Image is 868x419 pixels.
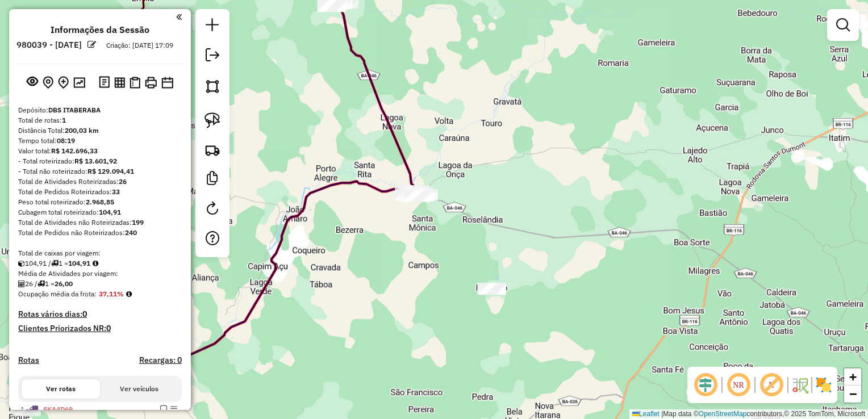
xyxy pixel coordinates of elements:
[18,248,182,258] div: Total de caixas por viagem:
[205,78,220,94] img: Selecionar atividades - polígono
[18,187,182,197] div: Total de Pedidos Roteirizados:
[201,167,224,192] a: Criar modelo
[18,105,182,115] div: Depósito:
[93,260,98,267] i: Meta Caixas/viagem: 1,00 Diferença: 103,91
[18,156,182,166] div: - Total roteirizado:
[692,371,719,399] span: Ocultar deslocamento
[403,190,432,202] div: Atividade não roteirizada - QUISQUI DA ELY (IAC
[18,146,182,156] div: Valor total:
[24,73,40,91] button: Exibir sessão original
[317,1,345,12] div: Atividade não roteirizada - BOX 38 FEIRA NOVA T
[18,228,182,238] div: Total de Pedidos não Roteirizados:
[18,269,182,279] div: Média de Atividades por viagem:
[65,126,99,135] strong: 200,03 km
[16,40,82,50] h6: 980039 - [DATE]
[18,258,182,269] div: 104,91 / 1 =
[844,386,861,403] a: Zoom out
[20,405,73,413] span: 1 -
[170,405,177,412] em: Opções
[87,40,96,49] em: Alterar nome da sessão
[127,74,143,91] button: Visualizar Romaneio
[112,74,127,90] button: Visualizar relatório de Roteirização
[82,309,87,319] strong: 0
[160,405,167,412] em: Finalizar rota
[399,190,428,202] div: Atividade não roteirizada - MERCEARIA F IACU
[629,409,868,419] div: Map data © contributors,© 2025 TomTom, Microsoft
[632,410,660,418] a: Leaflet
[125,228,137,237] strong: 240
[87,167,134,175] strong: R$ 129.094,41
[205,142,220,158] img: Criar rota
[139,355,182,365] h4: Recargas: 0
[405,188,433,200] div: Atividade não roteirizada - MERCEARIA M M (IACU)
[126,291,132,298] em: Média calculada utilizando a maior ocupação (%Peso ou %Cubagem) de cada rota da sessão. Rotas cro...
[56,74,71,91] button: Adicionar Atividades
[478,283,506,295] div: Atividade não roteirizada - DIST. DE BEB. LAY
[159,74,176,91] button: Disponibilidade de veículos
[86,198,114,206] strong: 2.968,85
[18,260,25,267] i: Cubagem total roteirizado
[102,40,178,51] div: Criação: [DATE] 17:09
[661,410,663,418] span: |
[18,290,97,298] span: Ocupação média da frota:
[57,136,75,145] strong: 08:19
[68,259,90,267] strong: 104,91
[48,106,101,114] strong: DBS ITABERABA
[18,280,25,287] i: Total de Atividades
[849,370,857,384] span: +
[18,217,182,228] div: Total de Atividades não Roteirizadas:
[132,218,144,227] strong: 199
[18,136,182,146] div: Tempo total:
[395,190,423,201] div: Atividade não roteirizada - MERCEARIA EMPORIO DA
[51,24,149,35] h4: Informações da Sessão
[205,112,220,128] img: Selecionar atividades - laço
[725,371,752,399] span: Ocultar NR
[400,189,429,200] div: Atividade não roteirizada - BAR DO NINHO
[477,283,506,294] div: Atividade não roteirizada - DIST. DE BEB. LAY
[410,189,438,200] div: Atividade não roteirizada - POSTO E RESTAURANTE
[699,410,747,418] a: OpenStreetMap
[97,74,112,91] button: Logs desbloquear sessão
[112,187,120,196] strong: 33
[18,166,182,177] div: - Total não roteirizado:
[18,177,182,187] div: Total de Atividades Roteirizadas:
[18,197,182,207] div: Peso total roteirizado:
[201,44,224,69] a: Exportar sessão
[395,186,424,197] div: Atividade não roteirizada - JO DISTRIBUIDORA
[201,197,224,223] a: Reroteirizar Sessão
[37,280,45,287] i: Total de rotas
[18,324,182,333] h4: Clientes Priorizados NR:
[176,10,182,23] a: Clique aqui para minimizar o painel
[395,188,423,199] div: Atividade não roteirizada - SHOPPING DAS BEBIDA
[201,14,224,39] a: Nova sessão e pesquisa
[815,376,833,394] img: Exibir/Ocultar setores
[22,379,100,399] button: Ver rotas
[405,187,433,198] div: Atividade não roteirizada - BAR DO NEGO DOLY ( I
[318,1,346,12] div: Atividade não roteirizada - MERCADINHO JUNIOR (P
[100,379,178,399] button: Ver veículos
[40,74,56,91] button: Centralizar mapa no depósito ou ponto de apoio
[849,387,857,401] span: −
[844,368,861,386] a: Zoom in
[18,279,182,289] div: 26 / 1 =
[12,405,41,416] div: Atividade não roteirizada - BAR DO GONZAGA
[200,137,225,162] a: Criar rota
[119,177,127,186] strong: 26
[71,74,87,90] button: Otimizar todas as rotas
[18,207,182,217] div: Cubagem total roteirizado:
[18,355,39,365] a: Rotas
[62,116,66,124] strong: 1
[74,157,117,165] strong: R$ 13.601,92
[758,371,785,399] span: Exibir rótulo
[398,187,427,199] div: Atividade não roteirizada - MERCADINHO ARAUJO I
[106,323,111,333] strong: 0
[99,208,121,216] strong: 104,91
[832,14,854,36] a: Exibir filtros
[51,146,98,155] strong: R$ 142.696,33
[791,376,809,394] img: Fluxo de ruas
[18,125,182,136] div: Distância Total:
[18,309,182,319] h4: Rotas vários dias:
[99,290,124,298] strong: 37,11%
[143,74,159,91] button: Imprimir Rotas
